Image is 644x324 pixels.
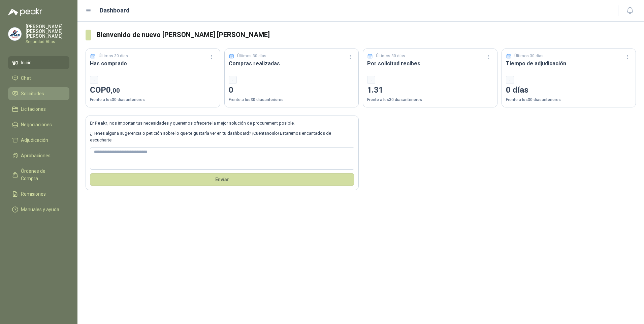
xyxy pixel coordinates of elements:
[8,103,69,116] a: Licitaciones
[90,173,354,186] button: Envíar
[8,134,69,147] a: Adjudicación
[506,59,632,68] h3: Tiempo de adjudicación
[99,53,128,59] p: Últimos 30 días
[21,121,52,128] span: Negociaciones
[21,90,44,97] span: Solicitudes
[90,76,98,84] div: -
[26,40,69,44] p: Seguridad Atlas
[8,203,69,216] a: Manuales y ayuda
[8,188,69,200] a: Remisiones
[111,87,120,94] span: ,00
[229,59,355,68] h3: Compras realizadas
[229,84,355,97] p: 0
[8,118,69,131] a: Negociaciones
[514,53,544,59] p: Últimos 30 días
[8,72,69,85] a: Chat
[8,87,69,100] a: Solicitudes
[96,30,636,40] h3: Bienvenido de nuevo [PERSON_NAME] [PERSON_NAME]
[90,59,216,68] h3: Has comprado
[229,76,237,84] div: -
[21,152,51,159] span: Aprobaciones
[21,190,46,198] span: Remisiones
[95,121,107,126] b: Peakr
[8,56,69,69] a: Inicio
[100,6,130,15] h1: Dashboard
[506,97,632,103] p: Frente a los 30 días anteriores
[26,24,69,38] p: [PERSON_NAME] [PERSON_NAME] [PERSON_NAME]
[21,167,63,182] span: Órdenes de Compra
[90,84,216,97] p: COP
[237,53,266,59] p: Últimos 30 días
[367,97,493,103] p: Frente a los 30 días anteriores
[376,53,405,59] p: Últimos 30 días
[506,84,632,97] p: 0 días
[8,149,69,162] a: Aprobaciones
[8,28,21,40] img: Company Logo
[21,74,31,82] span: Chat
[90,97,216,103] p: Frente a los 30 días anteriores
[90,120,354,127] p: En , nos importan tus necesidades y queremos ofrecerte la mejor solución de procurement posible.
[21,206,59,213] span: Manuales y ayuda
[367,76,375,84] div: -
[21,136,48,144] span: Adjudicación
[229,97,355,103] p: Frente a los 30 días anteriores
[21,105,46,113] span: Licitaciones
[506,76,514,84] div: -
[367,84,493,97] p: 1.31
[106,85,120,95] span: 0
[21,59,32,66] span: Inicio
[367,59,493,68] h3: Por solicitud recibes
[90,130,354,144] p: ¿Tienes alguna sugerencia o petición sobre lo que te gustaría ver en tu dashboard? ¡Cuéntanoslo! ...
[8,8,42,16] img: Logo peakr
[8,165,69,185] a: Órdenes de Compra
